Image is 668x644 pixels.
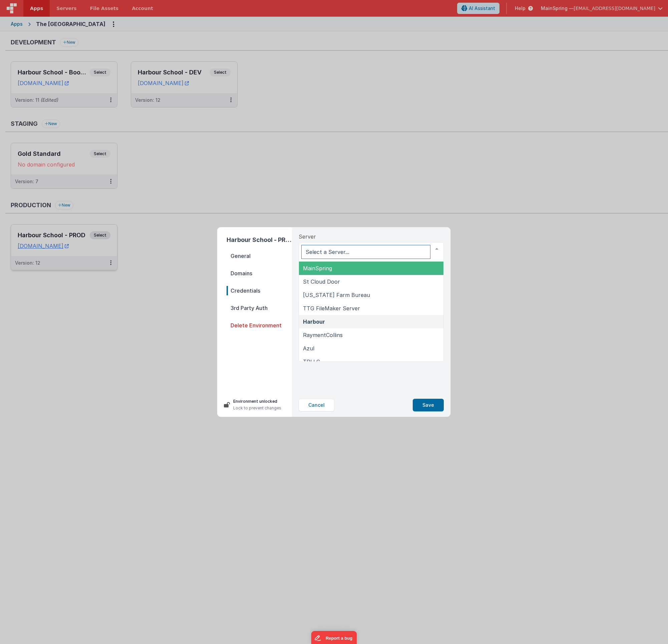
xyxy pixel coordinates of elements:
[227,303,292,313] span: 3rd Party Auth
[227,251,292,261] span: General
[303,278,340,285] span: St Cloud Door
[303,292,370,298] span: [US_STATE] Farm Bureau
[227,321,292,330] span: Delete Environment
[299,399,334,411] button: Cancel
[227,235,292,245] h2: Harbour School - PROD
[303,332,343,338] span: RaymentCollins
[227,269,292,278] span: Domains
[303,358,320,365] span: TRLLC
[302,245,430,259] input: Select a Server...
[299,233,316,241] span: Server
[303,345,314,352] span: Azul
[233,405,281,411] p: Lock to prevent changes
[303,305,360,312] span: TTG FileMaker Server
[303,265,332,272] span: MainSpring
[413,399,444,411] button: Save
[303,318,325,325] span: Harbour
[233,398,281,405] p: Environment unlocked
[227,286,292,295] span: Credentials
